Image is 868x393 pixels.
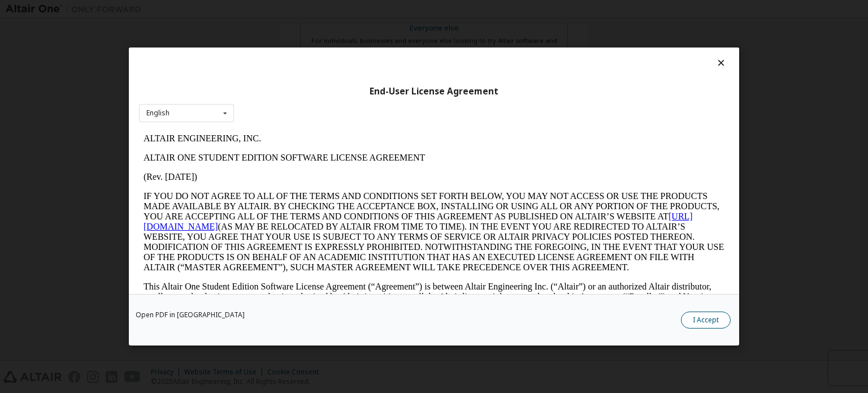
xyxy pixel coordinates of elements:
p: ALTAIR ONE STUDENT EDITION SOFTWARE LICENSE AGREEMENT [5,24,585,34]
p: IF YOU DO NOT AGREE TO ALL OF THE TERMS AND CONDITIONS SET FORTH BELOW, YOU MAY NOT ACCESS OR USE... [5,62,585,144]
button: I Accept [681,312,731,329]
p: ALTAIR ENGINEERING, INC. [5,5,585,15]
p: (Rev. [DATE]) [5,43,585,53]
p: This Altair One Student Edition Software License Agreement (“Agreement”) is between Altair Engine... [5,153,585,193]
div: End-User License Agreement [139,86,729,97]
a: [URL][DOMAIN_NAME] [5,83,554,102]
a: Open PDF in [GEOGRAPHIC_DATA] [136,312,245,318]
div: English [146,110,170,116]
